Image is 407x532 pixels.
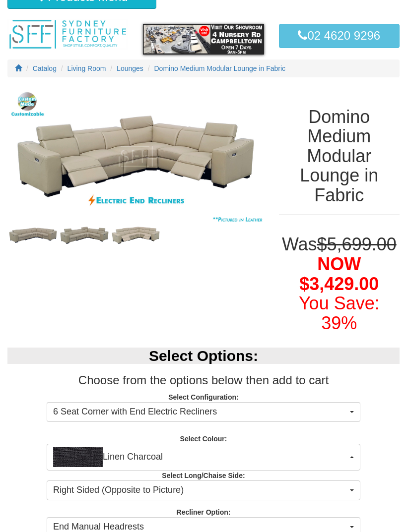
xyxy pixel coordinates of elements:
[53,406,347,419] span: 6 Seat Corner with End Electric Recliners
[53,448,347,468] span: Linen Charcoal
[317,235,397,255] del: $5,699.00
[33,65,57,73] a: Catalog
[47,444,360,471] button: Linen CharcoalLinen Charcoal
[154,65,286,73] a: Domino Medium Modular Lounge in Fabric
[168,394,239,402] strong: Select Configuration:
[53,484,347,497] span: Right Sided (Opposite to Picture)
[143,24,264,55] img: showroom.gif
[180,435,227,443] strong: Select Colour:
[299,254,379,295] span: NOW $3,429.00
[149,348,258,364] b: Select Options:
[7,19,128,51] img: Sydney Furniture Factory
[53,448,103,468] img: Linen Charcoal
[47,481,360,501] button: Right Sided (Opposite to Picture)
[68,65,106,73] a: Living Room
[117,65,143,73] a: Lounges
[177,509,231,517] strong: Recliner Option:
[7,374,400,387] h3: Choose from the options below then add to cart
[279,24,400,48] a: 02 4620 9296
[47,403,360,422] button: 6 Seat Corner with End Electric Recliners
[279,235,400,333] h1: Was
[162,472,245,480] strong: Select Long/Chaise Side:
[299,294,380,334] font: You Save: 39%
[279,108,400,206] h1: Domino Medium Modular Lounge in Fabric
